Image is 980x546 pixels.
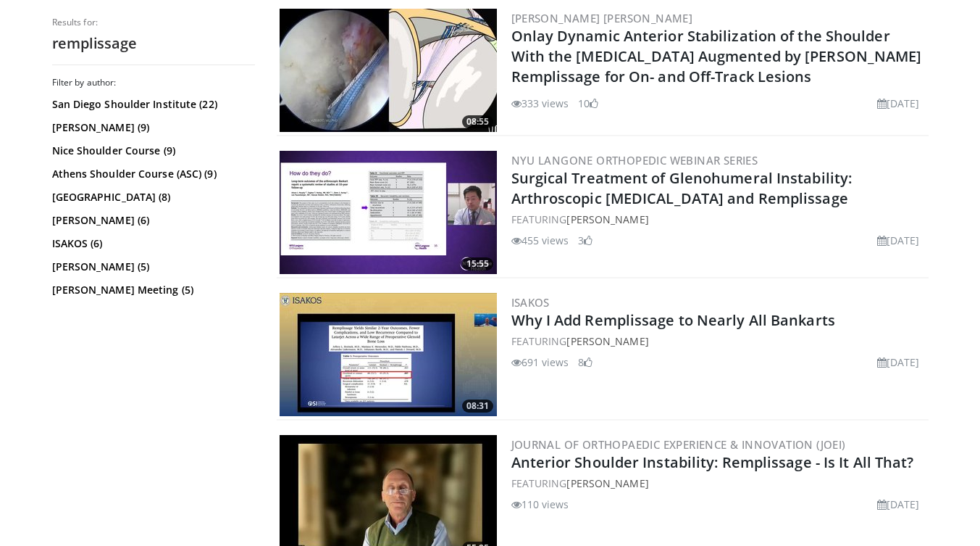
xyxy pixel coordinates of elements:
a: [PERSON_NAME] [566,212,648,226]
a: [PERSON_NAME] (5) [52,260,251,274]
li: 3 [578,233,592,248]
img: fd500c81-92bc-49de-86bd-bb5d05cf7d6c.300x170_q85_crop-smart_upscale.jpg [280,9,497,132]
h3: Filter by author: [52,77,255,88]
div: FEATURING [511,334,926,349]
a: Nice Shoulder Course (9) [52,144,251,158]
span: 15:55 [462,257,493,270]
a: [PERSON_NAME] [566,476,648,490]
li: [DATE] [877,233,920,248]
li: 110 views [511,497,569,512]
a: NYU Langone Orthopedic Webinar Series [511,153,758,167]
a: 08:31 [280,293,497,416]
li: [DATE] [877,96,920,111]
a: San Diego Shoulder Institute (22) [52,97,251,112]
a: Journal of Orthopaedic Experience & Innovation (JOEI) [511,437,846,452]
li: 455 views [511,233,569,248]
li: 10 [578,96,598,111]
a: Surgical Treatment of Glenohumeral Instability: Arthroscopic [MEDICAL_DATA] and Remplissage [511,168,853,208]
a: Anterior Shoulder Instability: Remplissage - Is It All That? [511,452,914,472]
h2: remplissage [52,34,255,53]
a: Athens Shoulder Course (ASC) (9) [52,167,251,181]
a: 08:55 [280,9,497,132]
li: [DATE] [877,355,920,370]
img: bb8267e7-1141-4dd6-aadc-89334a006c92.300x170_q85_crop-smart_upscale.jpg [280,293,497,416]
li: 8 [578,355,592,370]
a: ISAKOS (6) [52,236,251,251]
a: [PERSON_NAME] (6) [52,213,251,228]
a: ISAKOS [511,295,550,310]
li: 333 views [511,96,569,111]
a: [PERSON_NAME] (9) [52,120,251,135]
span: 08:31 [462,400,493,413]
div: FEATURING [511,212,926,227]
a: [GEOGRAPHIC_DATA] (8) [52,190,251,204]
span: 08:55 [462,115,493,128]
a: [PERSON_NAME] Meeting (5) [52,283,251,297]
p: Results for: [52,17,255,28]
a: 15:55 [280,151,497,274]
div: FEATURING [511,476,926,491]
li: [DATE] [877,497,920,512]
a: Onlay Dynamic Anterior Stabilization of the Shoulder With the [MEDICAL_DATA] Augmented by [PERSON... [511,26,922,86]
a: [PERSON_NAME] [566,334,648,348]
img: 8fa34aa1-d3f5-4737-9bd1-db8677f7b0c2.300x170_q85_crop-smart_upscale.jpg [280,151,497,274]
li: 691 views [511,355,569,370]
a: [PERSON_NAME] [PERSON_NAME] [511,11,693,25]
a: Why I Add Remplissage to Nearly All Bankarts [511,310,835,330]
